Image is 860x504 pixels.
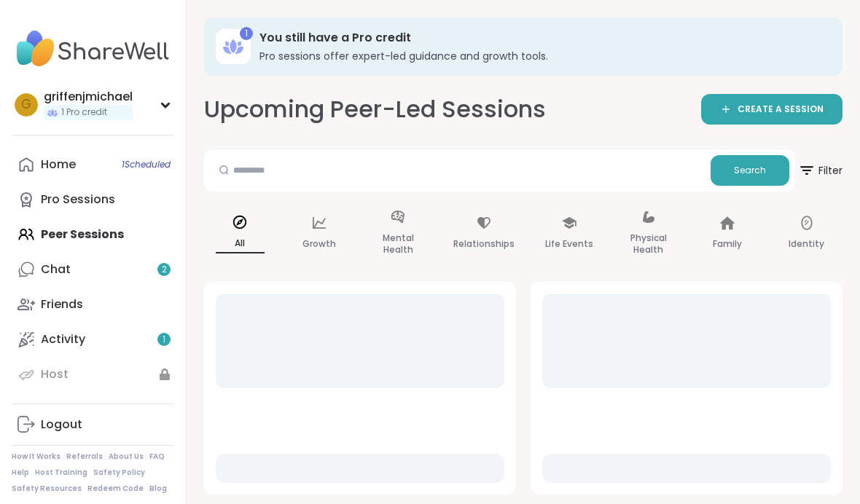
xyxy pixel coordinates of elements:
a: Host Training [35,468,87,478]
div: griffenjmichael [44,89,133,105]
span: 1 Scheduled [122,159,171,170]
span: 1 Pro credit [61,106,107,119]
img: ShareWell Nav Logo [12,23,174,74]
p: All [216,235,265,253]
div: Friends [41,296,83,312]
button: Filter [798,149,843,192]
a: Home1Scheduled [12,147,174,182]
a: Blog [149,484,167,494]
a: Help [12,468,29,478]
h3: You still have a Pro credit [259,30,822,46]
p: Mental Health [374,229,423,259]
div: Chat [41,261,71,277]
div: Host [41,366,69,382]
h3: Pro sessions offer expert-led guidance and growth tools. [259,49,822,63]
p: Identity [789,235,824,253]
a: Logout [12,407,174,442]
p: Relationships [453,235,515,253]
span: 1 [163,334,165,346]
a: How It Works [12,452,60,462]
p: Family [713,235,742,253]
a: Activity1 [12,322,174,357]
a: CREATE A SESSION [701,94,843,125]
a: FAQ [149,452,165,462]
span: Filter [798,153,843,188]
a: Redeem Code [87,484,144,494]
a: About Us [109,452,144,462]
a: Host [12,357,174,392]
div: Home [41,157,76,173]
p: Growth [302,235,336,253]
div: Pro Sessions [41,192,115,208]
div: Logout [41,417,82,433]
button: Search [711,155,789,186]
a: Pro Sessions [12,182,174,217]
p: Life Events [545,235,593,253]
a: Referrals [66,452,103,462]
a: Safety Resources [12,484,82,494]
span: CREATE A SESSION [738,103,824,116]
div: Activity [41,331,85,347]
p: Physical Health [624,229,673,259]
span: Search [734,164,766,177]
a: Safety Policy [93,468,145,478]
h2: Upcoming Peer-Led Sessions [204,93,546,126]
span: 2 [162,264,167,276]
span: g [21,95,31,114]
a: Chat2 [12,252,174,287]
div: 1 [240,27,253,40]
a: Friends [12,287,174,322]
